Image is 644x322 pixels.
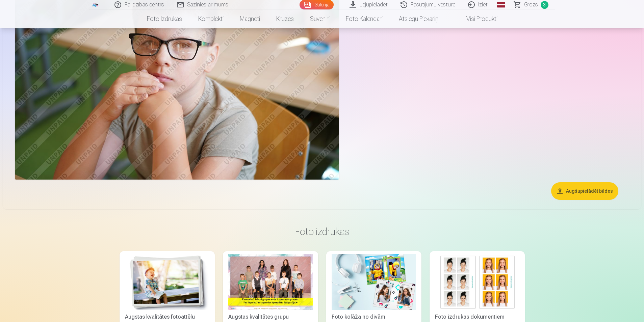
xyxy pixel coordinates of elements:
img: Augstas kvalitātes fotoattēlu izdrukas [125,254,209,310]
a: Suvenīri [302,9,338,28]
h3: Foto izdrukas [125,225,519,238]
img: /fa1 [92,3,99,7]
a: Foto kalendāri [338,9,391,28]
a: Komplekti [190,9,232,28]
a: Magnēti [232,9,268,28]
button: Augšupielādēt bildes [551,182,618,200]
span: 3 [541,1,548,9]
a: Krūzes [268,9,302,28]
span: Grozs [524,1,538,9]
a: Visi produkti [447,9,506,28]
img: Foto kolāža no divām fotogrāfijām [332,254,416,310]
a: Atslēgu piekariņi [391,9,447,28]
a: Foto izdrukas [139,9,190,28]
div: Foto izdrukas dokumentiem [432,313,522,321]
img: Foto izdrukas dokumentiem [435,254,519,310]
